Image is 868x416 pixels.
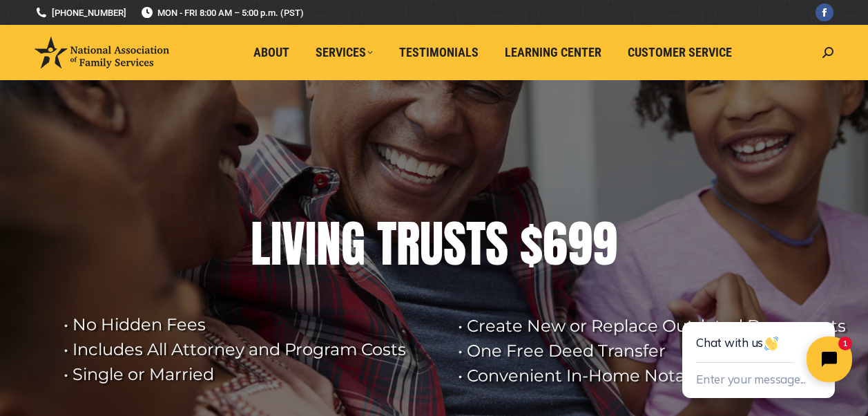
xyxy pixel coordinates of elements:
div: $ [520,216,543,272]
div: S [443,216,466,272]
div: 6 [543,216,568,272]
div: T [377,216,396,272]
a: Facebook page opens in new window [816,3,833,21]
a: [PHONE_NUMBER] [35,6,126,19]
div: L [251,216,271,272]
span: Testimonials [399,45,479,60]
div: I [271,216,282,272]
span: About [253,45,289,60]
span: MON - FRI 8:00 AM – 5:00 p.m. (PST) [140,6,304,19]
rs-layer: • Create New or Replace Outdated Documents • One Free Deed Transfer • Convenient In-Home Notariza... [458,314,858,388]
div: V [282,216,305,272]
div: G [341,216,365,272]
span: Services [316,45,373,60]
div: 9 [592,216,617,272]
img: National Association of Family Services [35,37,169,68]
a: Customer Service [618,39,742,66]
div: N [316,216,341,272]
iframe: Tidio Chat [651,278,868,416]
div: S [485,216,508,272]
span: Customer Service [628,45,732,60]
div: I [305,216,316,272]
div: 9 [568,216,592,272]
span: Learning Center [505,45,601,60]
rs-layer: • No Hidden Fees • Includes All Attorney and Program Costs • Single or Married [64,312,441,387]
div: U [420,216,443,272]
a: About [244,39,299,66]
div: R [396,216,420,272]
a: Learning Center [495,39,611,66]
div: T [466,216,485,272]
a: Testimonials [389,39,488,66]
